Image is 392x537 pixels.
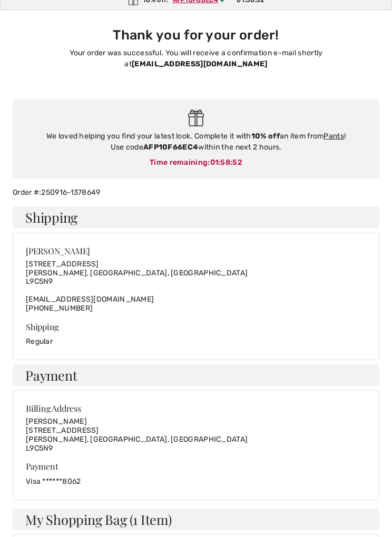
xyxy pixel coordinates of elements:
[19,27,373,43] h3: Thank you for your order!
[210,158,242,167] span: 01:58:52
[13,509,379,530] h4: My Shopping Bag (1 Item)
[26,260,248,313] div: [EMAIL_ADDRESS][DOMAIN_NAME]
[26,246,248,256] div: [PERSON_NAME]
[13,364,379,386] h4: Payment
[26,260,248,286] span: [STREET_ADDRESS] [PERSON_NAME], [GEOGRAPHIC_DATA], [GEOGRAPHIC_DATA] L9C5N9
[26,322,366,347] div: Regular
[6,187,386,198] div: Order #:
[251,132,280,141] strong: 10% off
[26,417,87,426] span: [PERSON_NAME]
[132,59,267,68] strong: [EMAIL_ADDRESS][DOMAIN_NAME]
[324,132,344,141] a: Pants
[19,47,373,69] p: Your order was successful. You will receive a confirmation e-mail shortly at
[26,322,366,332] div: Shipping
[26,426,248,453] span: [STREET_ADDRESS] [PERSON_NAME], [GEOGRAPHIC_DATA], [GEOGRAPHIC_DATA] L9C5N9
[23,131,369,153] div: We loved helping you find your latest look. Complete it with an item from ! Use code within the n...
[26,403,248,413] div: Billing Address
[188,110,204,127] img: Gift.svg
[26,304,93,313] a: [PHONE_NUMBER]
[41,188,100,197] a: 250916-1378649
[143,143,198,152] strong: AFP10F66EC4
[23,157,369,168] div: Time remaining:
[13,206,379,228] h4: Shipping
[26,461,366,471] div: Payment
